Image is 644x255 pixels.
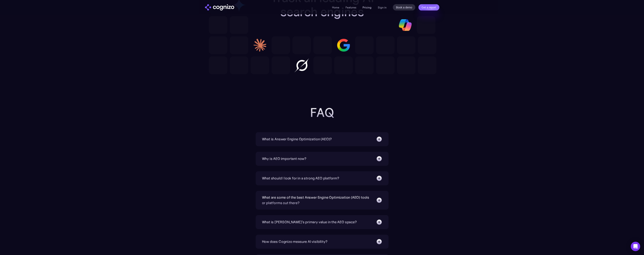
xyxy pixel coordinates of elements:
div: What is [PERSON_NAME]’s primary value in the AEO space? [262,219,357,225]
a: Book a demo [393,4,415,11]
div: Why is AEO important now? [262,156,306,162]
img: cognizo logo [205,4,234,11]
div: Open Intercom Messenger [631,242,640,251]
div: How does Cognizo measure AI visibility? [262,239,327,244]
a: Home [332,6,339,9]
a: Features [346,6,356,9]
a: Get a report [418,4,439,11]
div: What are some of the best Answer Engine Optimization (AEO) tools or platforms out there? [262,195,372,206]
a: Pricing [363,6,372,9]
div: What should I look for in a strong AEO platform? [262,176,339,181]
div: What is Answer Engine Optimization (AEO)? [262,136,332,142]
a: Sign in [378,5,387,10]
a: home [205,4,234,11]
h2: FAQ [244,106,400,120]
